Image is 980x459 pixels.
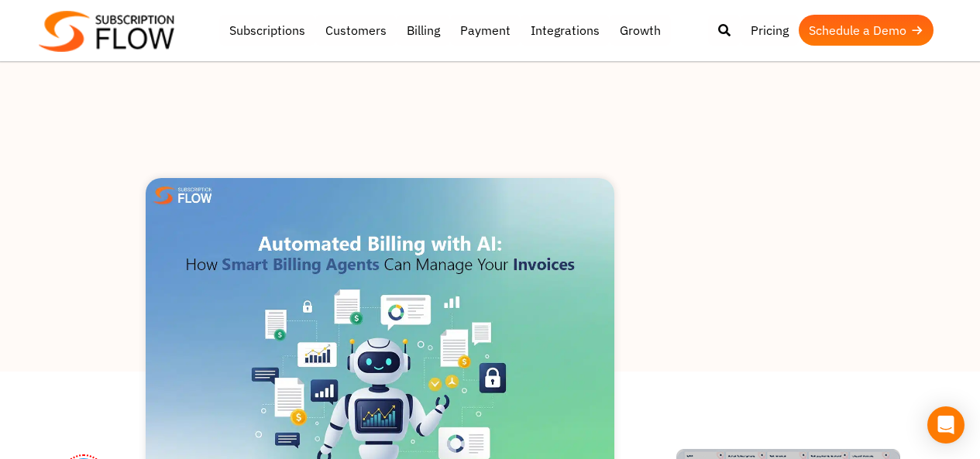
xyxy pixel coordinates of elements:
a: Pricing [741,15,799,46]
a: Integrations [521,15,610,46]
a: Payment [450,15,521,46]
a: Customers [315,15,397,46]
a: Billing [397,15,450,46]
a: Subscriptions [219,15,315,46]
div: Open Intercom Messenger [927,406,965,444]
a: Schedule a Demo [799,15,934,46]
img: Subscriptionflow [39,11,174,52]
a: Growth [610,15,671,46]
